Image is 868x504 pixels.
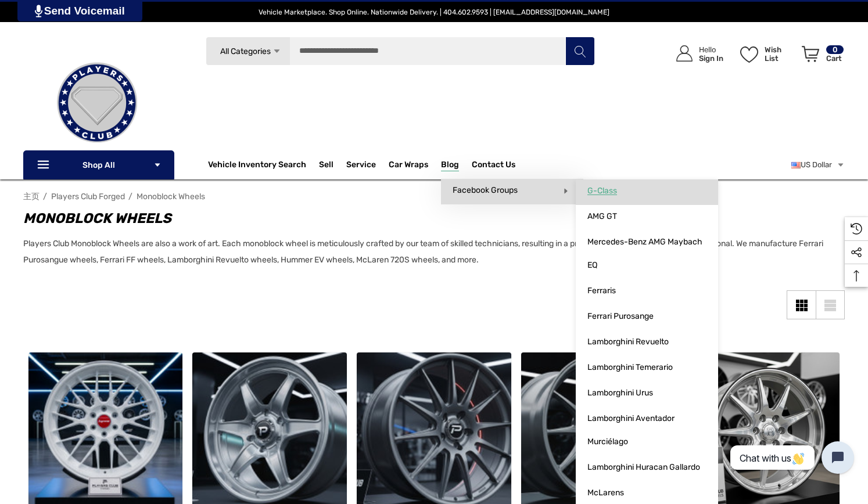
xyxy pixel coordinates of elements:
p: Wish List [765,45,795,63]
a: All Categories Icon Arrow Down Icon Arrow Up [206,37,290,66]
svg: Icon Line [36,159,53,172]
span: G-Class [587,186,617,196]
span: Lamborghini Revuelto [587,337,669,347]
img: PjwhLS0gR2VuZXJhdG9yOiBHcmF2aXQuaW8gLS0+PHN2ZyB4bWxucz0iaHR0cDovL3d3dy53My5vcmcvMjAwMC9zdmciIHhtb... [35,5,42,17]
span: McLarens [587,488,624,498]
a: Car Wraps [389,153,441,177]
h1: Monoblock Wheels [23,208,833,229]
a: List View [816,290,845,319]
span: Mercedes-Benz AMG Maybach EQ [587,237,702,271]
p: Shop All [23,150,174,179]
a: Sell [319,153,346,177]
span: Car Wraps [389,160,428,172]
span: Lamborghini Urus [587,388,653,398]
span: Facebook Groups [453,185,518,196]
svg: Top [845,270,868,282]
span: Lamborghini Temerario [587,362,673,373]
svg: Icon User Account [676,45,693,62]
svg: Review Your Cart [802,46,819,62]
img: Players Club | Cars For Sale [39,45,155,161]
span: Vehicle Marketplace. Shop Online. Nationwide Delivery. | 404.602.9593 | [EMAIL_ADDRESS][DOMAIN_NAME] [259,8,609,16]
a: Players Club Forged [51,192,125,201]
a: Contact Us [472,160,515,172]
a: USD [791,153,845,177]
p: Sign In [699,54,723,63]
a: Monoblock Wheels [137,192,205,201]
svg: Icon Arrow Down [153,161,162,169]
a: Grid View [787,290,816,319]
span: Sell [319,160,333,172]
a: Wish List Wish List [735,34,797,74]
svg: Recently Viewed [851,223,862,235]
svg: Social Media [851,247,862,258]
span: AMG GT [587,211,617,222]
p: Cart [826,54,844,63]
span: Ferraris [587,286,616,296]
p: Hello [699,45,723,54]
p: 0 [826,45,844,54]
span: All Categories [220,46,270,56]
a: Blog [441,160,459,172]
p: Players Club Monoblock Wheels are also a work of art. Each monoblock wheel is meticulously crafte... [23,236,833,268]
button: Search [565,37,594,66]
span: Ferrari Purosange [587,311,654,322]
nav: Breadcrumb [23,186,845,207]
span: Lamborghini Aventador Murciélago [587,413,675,447]
a: Service [346,160,376,172]
span: Lamborghini Huracan Gallardo [587,462,700,473]
a: Sign in [663,34,729,74]
a: Cart with 0 items [797,34,845,79]
a: 主页 [23,192,40,201]
svg: Icon Arrow Down [272,47,281,56]
a: Vehicle Inventory Search [208,160,306,172]
svg: Wish List [740,46,758,63]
